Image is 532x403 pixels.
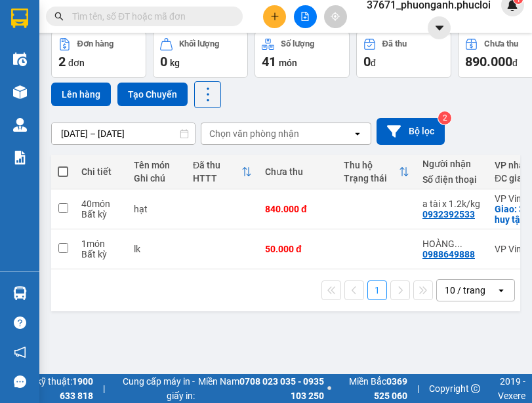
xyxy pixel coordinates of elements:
[270,12,279,21] span: plus
[294,5,317,28] button: file-add
[255,31,350,78] button: Số lượng41món
[262,54,276,69] span: 41
[265,204,331,214] div: 840.000 đ
[160,54,167,69] span: 0
[11,9,28,28] img: logo-vxr
[377,118,445,145] button: Bộ lọc
[465,54,512,69] span: 890.000
[471,384,480,393] span: copyright
[134,204,180,214] div: hạt
[51,31,146,78] button: Đơn hàng2đơn
[279,58,297,68] span: món
[327,386,331,391] span: ⚪️
[13,151,27,164] img: solution-icon
[81,199,121,209] div: 40 món
[344,160,399,170] div: Thu hộ
[265,244,331,254] div: 50.000 đ
[300,12,310,21] span: file-add
[13,52,27,66] img: warehouse-icon
[363,54,371,69] span: 0
[422,174,481,185] div: Số điện thoại
[445,284,485,297] div: 10 / trang
[371,58,376,68] span: đ
[193,173,241,183] div: HTTT
[52,123,195,144] input: Select a date range.
[117,83,188,106] button: Tạo Chuyến
[14,346,26,358] span: notification
[434,22,445,34] span: caret-down
[324,5,347,28] button: aim
[422,199,481,209] div: a tài x 1.2k/kg
[422,159,481,169] div: Người nhận
[68,58,85,68] span: đơn
[16,95,175,117] b: GỬI : VP Giải Phóng
[193,160,241,170] div: Đã thu
[51,83,111,106] button: Lên hàng
[134,160,180,170] div: Tên món
[512,58,518,68] span: đ
[81,239,121,249] div: 1 món
[417,381,419,396] span: |
[367,280,387,300] button: 1
[281,39,314,48] div: Số lượng
[81,249,121,259] div: Bất kỳ
[484,39,518,48] div: Chưa thu
[13,286,27,300] img: warehouse-icon
[422,239,481,249] div: HOÀNG DŨNG
[186,155,258,189] th: Toggle SortBy
[374,376,407,401] strong: 0369 525 060
[58,54,66,69] span: 2
[356,31,451,78] button: Đã thu0đ
[352,128,363,139] svg: open
[455,239,462,249] span: ...
[60,376,93,401] strong: 1900 633 818
[198,374,324,403] span: Miền Nam
[239,376,324,401] strong: 0708 023 035 - 0935 103 250
[16,16,82,82] img: logo.jpg
[13,118,27,132] img: warehouse-icon
[54,12,64,21] span: search
[14,375,26,388] span: message
[344,173,399,183] div: Trạng thái
[134,244,180,254] div: lk
[13,85,27,99] img: warehouse-icon
[77,39,113,48] div: Đơn hàng
[72,9,227,24] input: Tìm tên, số ĐT hoặc mã đơn
[134,173,180,183] div: Ghi chú
[428,16,451,39] button: caret-down
[265,166,331,177] div: Chưa thu
[263,5,286,28] button: plus
[81,209,121,220] div: Bất kỳ
[496,285,506,296] svg: open
[422,209,475,220] div: 0932392533
[81,166,121,177] div: Chi tiết
[331,12,340,21] span: aim
[438,111,451,125] sup: 2
[209,127,299,140] div: Chọn văn phòng nhận
[382,39,407,48] div: Đã thu
[335,374,408,403] span: Miền Bắc
[14,317,26,329] span: question-circle
[337,155,416,189] th: Toggle SortBy
[170,58,180,68] span: kg
[103,381,105,396] span: |
[422,249,475,259] div: 0988649888
[115,374,195,403] span: Cung cấp máy in - giấy in:
[179,39,219,48] div: Khối lượng
[153,31,248,78] button: Khối lượng0kg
